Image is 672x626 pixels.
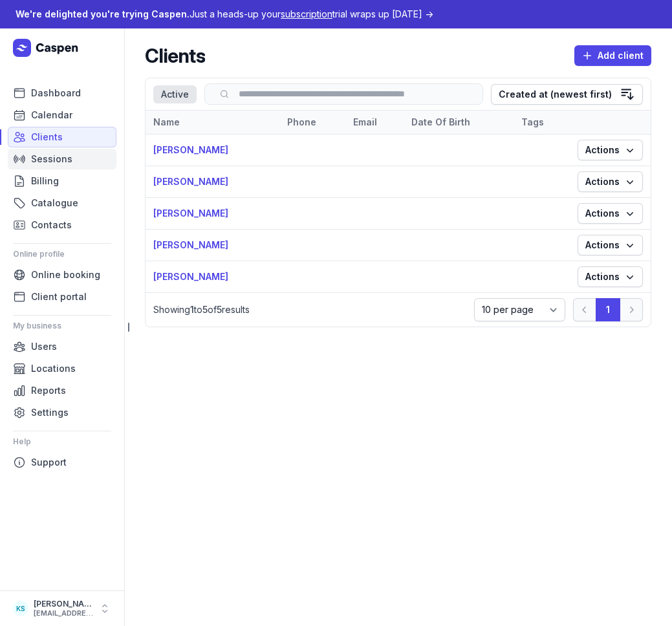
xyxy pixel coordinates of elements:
[34,609,93,618] div: [EMAIL_ADDRESS][DOMAIN_NAME]
[578,171,643,192] button: Actions
[585,237,635,253] span: Actions
[217,304,222,315] span: 5
[31,195,78,211] span: Catalogue
[13,316,111,336] div: My business
[16,8,190,19] span: We're delighted you're trying Caspen.
[585,142,635,158] span: Actions
[345,111,404,135] th: Email
[31,361,76,376] span: Locations
[281,8,332,19] span: subscription
[31,129,63,145] span: Clients
[153,176,228,187] a: [PERSON_NAME]
[16,6,433,22] div: Just a heads-up your trial wraps up [DATE] →
[499,87,612,102] div: Created at (newest first)
[153,303,466,316] p: Showing to of results
[582,48,644,63] span: Add client
[585,269,635,285] span: Actions
[34,599,93,609] div: [PERSON_NAME]
[491,84,643,105] button: Created at (newest first)
[13,431,111,452] div: Help
[31,151,72,167] span: Sessions
[190,304,194,315] span: 1
[145,44,205,67] h2: Clients
[202,304,208,315] span: 5
[404,111,514,135] th: Date Of Birth
[578,140,643,160] button: Actions
[31,405,69,420] span: Settings
[596,298,620,321] button: 1
[31,289,87,305] span: Client portal
[279,111,345,135] th: Phone
[578,203,643,224] button: Actions
[31,107,72,123] span: Calendar
[153,208,228,219] a: [PERSON_NAME]
[31,267,100,283] span: Online booking
[146,111,279,135] th: Name
[573,298,643,321] nav: Pagination
[585,174,635,189] span: Actions
[574,45,651,66] button: Add client
[578,266,643,287] button: Actions
[31,217,72,233] span: Contacts
[514,111,570,135] th: Tags
[16,601,25,616] span: KS
[153,239,228,250] a: [PERSON_NAME]
[153,144,228,155] a: [PERSON_NAME]
[153,85,197,103] div: Active
[153,271,228,282] a: [PERSON_NAME]
[153,85,197,103] nav: Tabs
[31,85,81,101] span: Dashboard
[585,206,635,221] span: Actions
[578,235,643,255] button: Actions
[31,383,66,398] span: Reports
[31,455,67,470] span: Support
[31,339,57,354] span: Users
[13,244,111,264] div: Online profile
[31,173,59,189] span: Billing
